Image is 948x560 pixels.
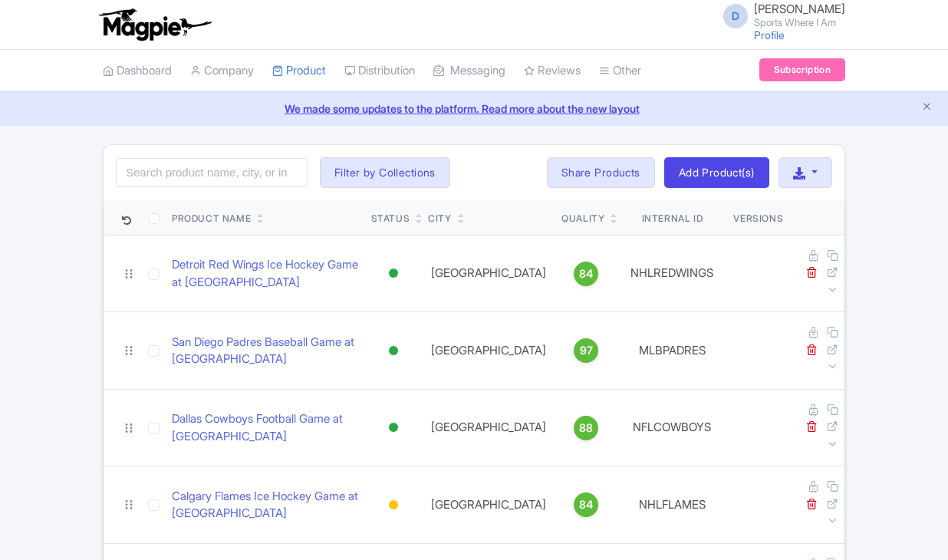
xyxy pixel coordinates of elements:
[579,496,593,513] span: 84
[617,389,727,466] td: NFLCOWBOYS
[422,235,555,312] td: [GEOGRAPHIC_DATA]
[561,492,611,517] a: 84
[754,18,845,28] small: Sports Where I Am
[272,50,326,92] a: Product
[433,50,505,92] a: Messaging
[344,50,415,92] a: Distribution
[580,342,593,359] span: 97
[561,416,611,440] a: 88
[386,494,401,516] div: Building
[422,312,555,390] td: [GEOGRAPHIC_DATA]
[172,410,359,445] a: Dallas Cowboys Football Game at [GEOGRAPHIC_DATA]
[95,8,214,41] img: logo-ab69f6fb50320c5b225c76a69d11143b.png
[561,338,611,363] a: 97
[754,2,845,16] span: [PERSON_NAME]
[172,334,359,368] a: San Diego Padres Baseball Game at [GEOGRAPHIC_DATA]
[172,256,359,291] a: Detroit Red Wings Ice Hockey Game at [GEOGRAPHIC_DATA]
[386,417,401,439] div: Active
[561,212,604,226] div: Quality
[103,50,172,92] a: Dashboard
[320,157,450,188] button: Filter by Collections
[386,262,401,285] div: Active
[190,50,254,92] a: Company
[386,340,401,362] div: Active
[579,265,593,282] span: 84
[714,3,845,28] a: D [PERSON_NAME] Sports Where I Am
[617,466,727,544] td: NHLFLAMES
[9,100,939,117] a: We made some updates to the platform. Read more about the new layout
[371,212,410,226] div: Status
[579,420,593,436] span: 88
[754,28,785,41] a: Profile
[172,212,251,226] div: Product Name
[422,389,555,466] td: [GEOGRAPHIC_DATA]
[547,157,655,188] a: Share Products
[723,4,748,28] span: D
[422,466,555,544] td: [GEOGRAPHIC_DATA]
[921,99,933,117] button: Close announcement
[524,50,581,92] a: Reviews
[599,50,641,92] a: Other
[664,157,769,188] a: Add Product(s)
[116,158,308,187] input: Search product name, city, or interal id
[727,200,789,236] th: Versions
[617,200,727,236] th: Internal ID
[759,58,845,81] a: Subscription
[428,212,451,226] div: City
[617,235,727,312] td: NHLREDWINGS
[172,488,359,522] a: Calgary Flames Ice Hockey Game at [GEOGRAPHIC_DATA]
[561,262,611,286] a: 84
[617,312,727,390] td: MLBPADRES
